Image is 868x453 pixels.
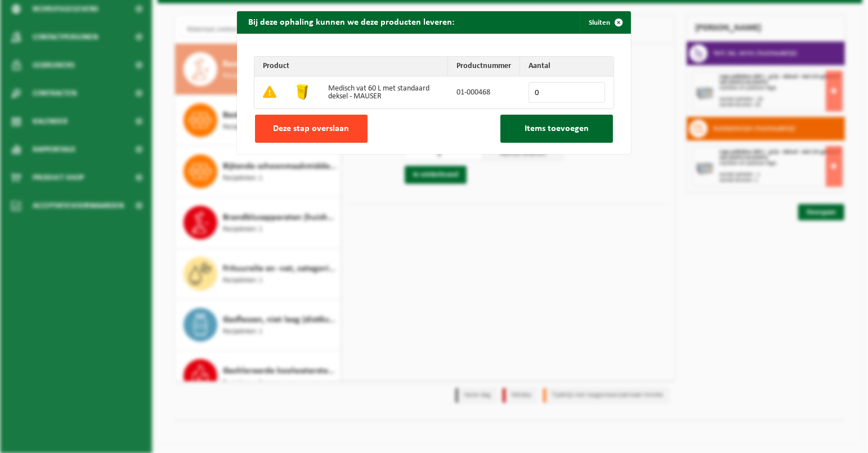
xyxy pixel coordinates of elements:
button: Sluiten [580,11,630,34]
td: Medisch vat 60 L met standaard deksel - MAUSER [320,76,448,108]
th: Productnummer [448,57,520,76]
h2: Bij deze ophaling kunnen we deze producten leveren: [237,11,466,33]
th: Aantal [520,57,614,76]
span: Items toevoegen [525,124,589,133]
span: Deze stap overslaan [274,124,350,133]
img: 01-000468 [293,83,311,101]
td: 01-000468 [448,76,520,108]
th: Product [254,57,448,76]
button: Deze stap overslaan [255,115,368,143]
button: Items toevoegen [500,115,613,143]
